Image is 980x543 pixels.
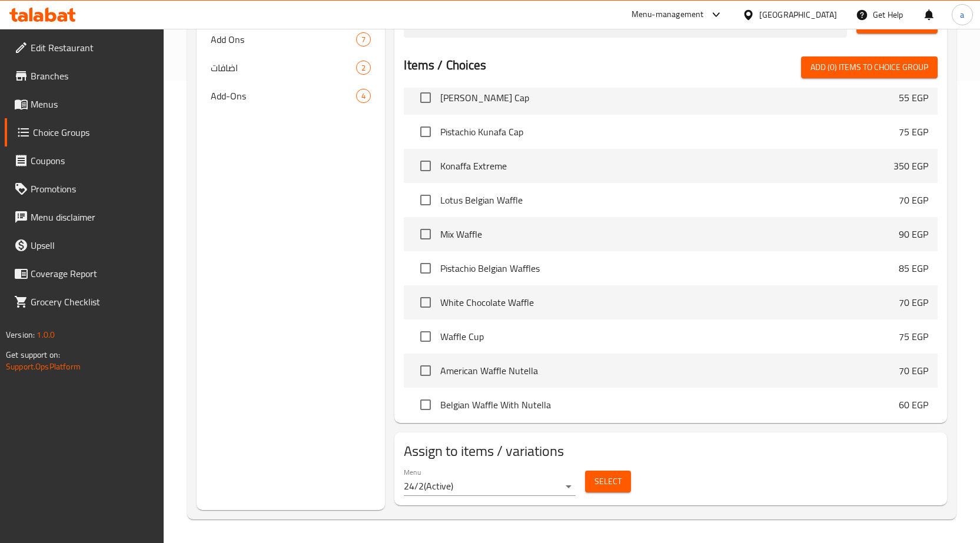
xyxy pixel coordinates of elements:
span: Version: [6,327,35,342]
a: Menu disclaimer [5,203,164,231]
p: 90 EGP [899,227,928,241]
a: Grocery Checklist [5,288,164,316]
a: Upsell [5,231,164,259]
h2: Items / Choices [404,56,486,74]
a: Branches [5,62,164,90]
p: 70 EGP [899,295,928,309]
div: Choices [356,32,371,46]
a: Edit Restaurant [5,34,164,62]
p: 70 EGP [899,364,928,378]
a: Coupons [5,146,164,175]
span: American Waffle Nutella [440,364,899,378]
a: Choice Groups [5,118,164,146]
a: Promotions [5,175,164,203]
span: Belgian Waffle With Nutella [440,398,899,412]
span: Choice Groups [33,125,154,139]
span: a [960,8,964,21]
span: Add-Ons [211,89,357,103]
span: Select choice [413,324,438,349]
span: Select choice [413,154,438,178]
span: Menu disclaimer [31,210,154,224]
span: 2 [357,62,370,74]
span: Pistachio Belgian Waffles [440,261,899,275]
span: Select choice [413,392,438,417]
span: Select choice [413,188,438,212]
div: 24/2(Active) [404,477,576,496]
span: Add New [866,15,928,30]
div: Choices [356,89,371,103]
span: Select [594,474,622,489]
span: Coverage Report [31,266,154,281]
span: Waffle Cup [440,329,899,344]
span: Pistachio Kunafa Cap [440,125,899,139]
span: Upsell [31,238,154,252]
span: Coupons [31,154,154,168]
div: اضافات2 [197,54,386,82]
span: Lotus Belgian Waffle [440,193,899,207]
p: 350 EGP [893,159,928,173]
span: Add Ons [211,32,357,46]
p: 75 EGP [899,125,928,139]
button: Select [585,471,631,492]
span: 4 [357,91,370,102]
span: Mix Waffle [440,227,899,241]
h2: Assign to items / variations [404,442,938,461]
div: [GEOGRAPHIC_DATA] [759,8,837,21]
div: Choices [356,61,371,75]
div: Add-Ons4 [197,82,386,110]
div: Menu-management [632,8,704,22]
span: Select choice [413,256,438,281]
span: Menus [31,97,154,111]
span: Branches [31,69,154,83]
span: Grocery Checklist [31,295,154,309]
span: Add (0) items to choice group [810,60,928,75]
p: 60 EGP [899,398,928,412]
span: White Chocolate Waffle [440,295,899,309]
div: Add Ons7 [197,25,386,54]
a: Coverage Report [5,259,164,288]
span: Promotions [31,182,154,196]
button: Add (0) items to choice group [801,56,938,78]
span: Select choice [413,290,438,315]
span: Select choice [413,85,438,110]
p: 75 EGP [899,329,928,344]
label: Menu [404,468,421,475]
span: اضافات [211,61,357,75]
span: [PERSON_NAME] Cap [440,91,899,105]
p: 55 EGP [899,91,928,105]
span: Get support on: [6,347,60,362]
p: 85 EGP [899,261,928,275]
span: 1.0.0 [36,327,55,342]
span: 7 [357,34,370,45]
a: Support.OpsPlatform [6,359,81,374]
a: Menus [5,90,164,118]
span: Select choice [413,358,438,383]
span: Konaffa Extreme [440,159,893,173]
span: Edit Restaurant [31,41,154,55]
p: 70 EGP [899,193,928,207]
